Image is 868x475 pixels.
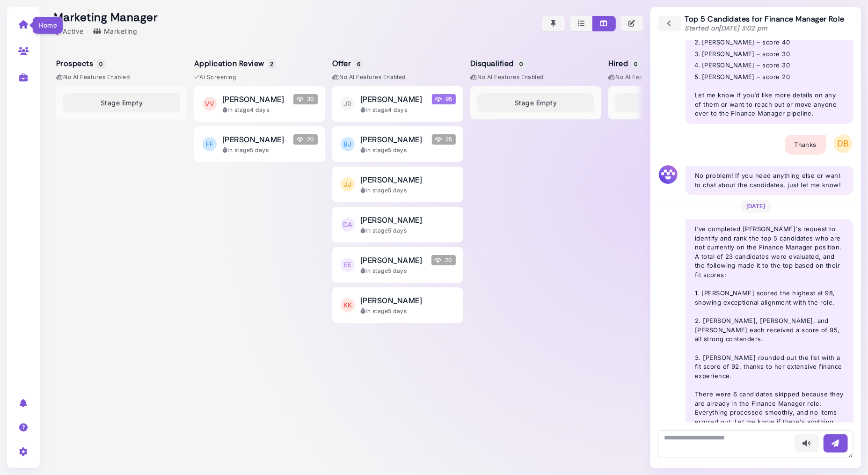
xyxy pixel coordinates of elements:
span: [PERSON_NAME] [360,214,422,226]
li: [PERSON_NAME] – score 30 [702,61,844,70]
button: EE [PERSON_NAME] Megan Score 20 In stage5 days [332,247,463,283]
h5: Prospects [56,59,103,68]
span: 20 [293,134,318,145]
div: In stage 5 days [222,146,318,154]
span: 20 [431,255,456,265]
div: Marketing [93,26,137,36]
li: [PERSON_NAME] – score 40 [702,38,844,47]
img: Megan Score [435,257,441,263]
div: In stage 4 days [222,106,318,114]
div: In stage 4 days [360,106,456,114]
div: No problem! If you need anything else or want to chat about the candidates, just let me know! [686,166,853,195]
div: There were 6 candidates skipped because they are already in the Finance Manager role. Everything ... [695,390,844,436]
h2: Marketing Manager [54,11,158,24]
button: VV [PERSON_NAME] Megan Score 30 In stage4 days [194,86,325,122]
span: DA [341,218,355,232]
span: EE [341,258,355,272]
span: 0 [517,59,525,69]
span: No AI Features enabled [608,73,682,81]
span: JJ [341,177,355,191]
button: JJ [PERSON_NAME] In stage5 days [332,167,463,202]
h5: Application Review [194,59,275,68]
span: JR [341,97,355,111]
span: 95 [432,94,456,104]
span: 30 [293,94,318,104]
span: KK [341,298,355,312]
span: AI Screening [194,73,236,81]
span: No AI Features enabled [56,73,130,81]
span: FF [203,137,217,151]
div: In stage 5 days [360,186,456,195]
span: 2 [268,59,276,69]
span: 25 [432,134,456,145]
img: Megan Score [435,96,442,102]
span: [PERSON_NAME] [222,94,284,105]
h5: Disqualified [470,59,524,68]
div: In stage 5 days [360,227,456,235]
button: KK [PERSON_NAME] In stage5 days [332,287,463,323]
span: No AI Features enabled [470,73,544,81]
a: Home [9,12,38,36]
div: In stage 5 days [360,146,456,154]
span: VV [203,97,217,111]
span: BJ [341,137,355,151]
span: Stage Empty [101,98,143,108]
span: [PERSON_NAME] [360,255,422,266]
span: [DATE] [742,200,770,213]
span: [PERSON_NAME] [360,134,422,145]
span: 0 [632,59,640,69]
li: [PERSON_NAME] – score 20 [702,73,844,82]
span: [PERSON_NAME] [222,134,284,145]
span: 0 [97,59,105,69]
span: DB [834,134,853,153]
div: 1. [PERSON_NAME] scored the highest at 98, showing exceptional alignment with the role. [695,289,844,307]
div: 3. [PERSON_NAME] rounded out the list with a fit score of 92, thanks to her extensive finance exp... [695,353,844,381]
div: Top 5 Candidates for Finance Manager Role [685,15,845,33]
span: No AI Features enabled [332,73,406,81]
h5: Hired [608,59,638,68]
img: Megan Score [435,136,442,143]
div: 2. [PERSON_NAME], [PERSON_NAME], and [PERSON_NAME] each received a score of 95, all strong conten... [695,316,844,344]
h5: Offer [332,59,361,68]
button: FF [PERSON_NAME] Megan Score 20 In stage5 days [194,126,325,162]
div: Home [32,16,63,34]
img: Megan Score [297,96,303,102]
div: In stage 5 days [360,307,456,315]
span: Stage Empty [515,98,557,108]
button: JR [PERSON_NAME] Megan Score 95 In stage4 days [332,86,463,122]
img: Megan Score [297,136,303,143]
div: I've completed [PERSON_NAME]'s request to identify and rank the top 5 candidates who are not curr... [695,225,844,279]
time: [DATE] 3:02 pm [719,24,768,32]
span: 6 [355,59,363,69]
span: [PERSON_NAME] [360,174,422,185]
div: In stage 5 days [360,267,456,275]
button: BJ [PERSON_NAME] Megan Score 25 In stage5 days [332,126,463,162]
button: DA [PERSON_NAME] In stage5 days [332,207,463,242]
div: Active [54,26,84,36]
span: [PERSON_NAME] [360,295,422,306]
li: [PERSON_NAME] – score 30 [702,50,844,59]
span: [PERSON_NAME] [360,94,422,105]
span: Started on [685,24,768,32]
div: Thanks [785,135,826,155]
